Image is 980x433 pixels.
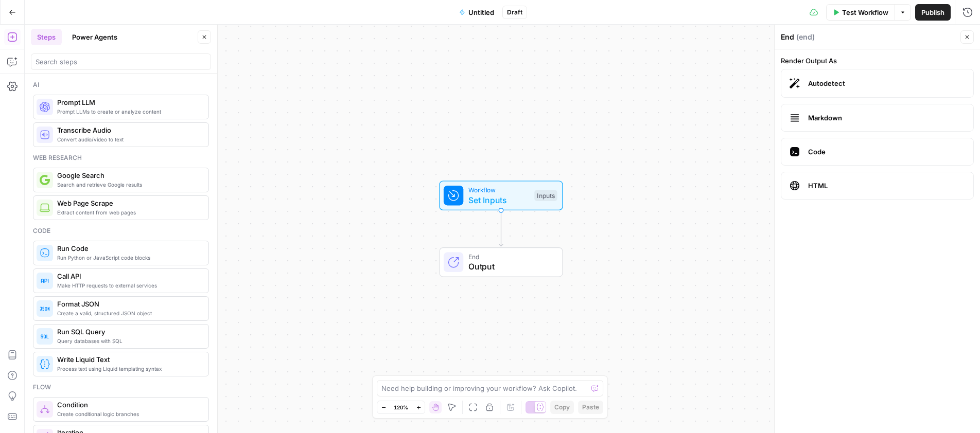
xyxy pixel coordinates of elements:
[57,243,200,254] span: Run Code
[808,181,965,191] span: HTML
[406,181,597,210] div: WorkflowSet InputsInputs
[57,299,200,309] span: Format JSON
[57,254,200,262] span: Run Python or JavaScript code blocks
[578,401,603,414] button: Paste
[57,198,200,208] span: Web Page Scrape
[554,403,570,412] span: Copy
[468,185,530,195] span: Workflow
[915,4,951,21] button: Publish
[31,29,62,45] button: Steps
[582,403,599,412] span: Paste
[550,401,574,414] button: Copy
[406,247,597,277] div: EndOutput
[36,57,206,67] input: Search steps
[826,4,895,21] button: Test Workflow
[57,400,200,410] span: Condition
[57,271,200,281] span: Call API
[808,147,965,157] span: Code
[33,80,209,89] div: Ai
[57,107,200,116] span: Prompt LLMs to create or analyze content
[33,383,209,392] div: Flow
[57,337,200,345] span: Query databases with SQL
[781,32,957,42] div: End
[468,251,552,261] span: End
[394,403,408,411] span: 120%
[921,7,944,17] span: Publish
[808,113,965,123] span: Markdown
[57,281,200,290] span: Make HTTP requests to external services
[453,4,500,21] button: Untitled
[57,410,200,418] span: Create conditional logic branches
[57,208,200,217] span: Extract content from web pages
[842,7,888,17] span: Test Workflow
[33,153,209,163] div: Web research
[808,78,965,88] span: Autodetect
[57,97,200,107] span: Prompt LLM
[57,354,200,365] span: Write Liquid Text
[796,32,815,42] span: ( end )
[507,8,522,17] span: Draft
[66,29,124,45] button: Power Agents
[57,135,200,143] span: Convert audio/video to text
[57,125,200,135] span: Transcribe Audio
[468,260,552,273] span: Output
[534,190,557,201] div: Inputs
[57,309,200,317] span: Create a valid, structured JSON object
[781,56,974,66] label: Render Output As
[499,210,503,246] g: Edge from start to end
[57,365,200,373] span: Process text using Liquid templating syntax
[468,194,530,206] span: Set Inputs
[57,181,200,189] span: Search and retrieve Google results
[57,327,200,337] span: Run SQL Query
[57,170,200,181] span: Google Search
[468,7,494,17] span: Untitled
[33,226,209,236] div: Code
